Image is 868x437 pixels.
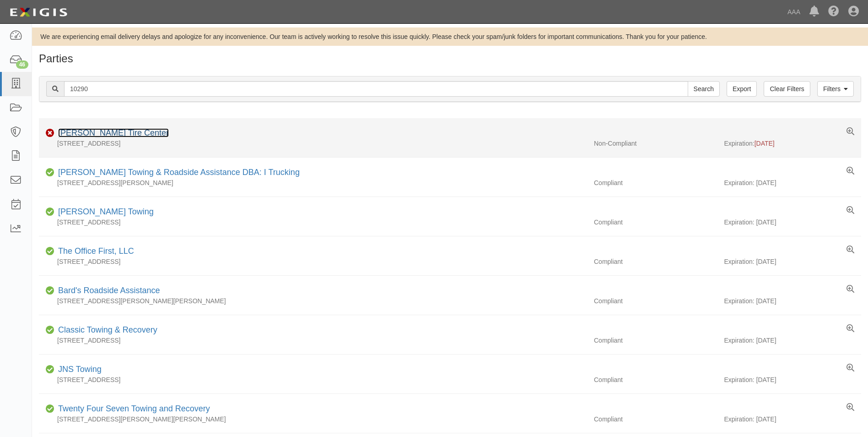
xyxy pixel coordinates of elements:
div: Twenty Four Seven Towing and Recovery [54,403,210,415]
div: [STREET_ADDRESS] [39,336,587,345]
div: Expiration: [DATE] [724,296,861,306]
span: [DATE] [755,140,775,147]
a: Bard's Roadside Assistance [58,286,160,295]
a: The Office First, LLC [58,246,134,256]
div: Expiration: [DATE] [724,218,861,227]
div: Expiration: [DATE] [724,415,861,424]
a: [PERSON_NAME] Tire Center [58,128,169,137]
a: View results summary [846,167,854,176]
div: JNS Towing [54,364,102,376]
a: View results summary [846,206,854,215]
div: [STREET_ADDRESS] [39,257,587,266]
div: 46 [16,60,28,69]
div: Compliant [587,415,724,424]
i: Compliant [46,248,54,255]
a: AAA [783,3,805,21]
a: [PERSON_NAME] Towing & Roadside Assistance DBA: I Trucking [58,168,300,177]
div: Compliant [587,375,724,384]
a: View results summary [846,364,854,373]
input: Search [64,81,688,97]
a: Twenty Four Seven Towing and Recovery [58,404,210,413]
div: Henderson Towing [54,206,154,218]
img: logo-5460c22ac91f19d4615b14bd174203de0afe785f0fc80cf4dbbc73dc1793850b.png [7,4,70,21]
div: [STREET_ADDRESS] [39,218,587,227]
a: Filters [817,81,854,97]
i: Compliant [46,406,54,412]
i: Compliant [46,288,54,294]
i: Non-Compliant [46,130,54,137]
a: View results summary [846,127,854,137]
div: [STREET_ADDRESS][PERSON_NAME] [39,178,587,187]
div: Richey Goodyear Tire Center [54,127,169,139]
div: Non-Compliant [587,139,724,148]
div: Expiration: [DATE] [724,375,861,384]
div: Expiration: [724,139,861,148]
i: Compliant [46,366,54,373]
a: Export [727,81,757,97]
div: Compliant [587,178,724,187]
a: Classic Towing & Recovery [58,325,157,334]
div: [STREET_ADDRESS][PERSON_NAME][PERSON_NAME] [39,296,587,306]
div: Classic Towing & Recovery [54,324,157,336]
div: Brown's Towing & Roadside Assistance DBA: I Trucking [54,167,300,179]
a: JNS Towing [58,365,102,374]
a: View results summary [846,246,854,255]
div: Compliant [587,218,724,227]
div: Bard's Roadside Assistance [54,285,160,297]
div: [STREET_ADDRESS] [39,375,587,384]
i: Help Center - Complianz [828,6,839,17]
div: We are experiencing email delivery delays and apologize for any inconvenience. Our team is active... [32,32,868,41]
h1: Parties [39,53,861,65]
a: [PERSON_NAME] Towing [58,207,154,216]
div: Compliant [587,296,724,306]
a: View results summary [846,324,854,333]
div: Expiration: [DATE] [724,178,861,187]
i: Compliant [46,327,54,333]
i: Compliant [46,169,54,176]
div: Expiration: [DATE] [724,336,861,345]
div: The Office First, LLC [54,246,134,257]
div: Compliant [587,257,724,266]
div: Expiration: [DATE] [724,257,861,266]
i: Compliant [46,209,54,215]
div: [STREET_ADDRESS][PERSON_NAME][PERSON_NAME] [39,415,587,424]
div: [STREET_ADDRESS] [39,139,587,148]
input: Search [688,81,720,97]
a: View results summary [846,403,854,412]
a: Clear Filters [764,81,810,97]
a: View results summary [846,285,854,294]
div: Compliant [587,336,724,345]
